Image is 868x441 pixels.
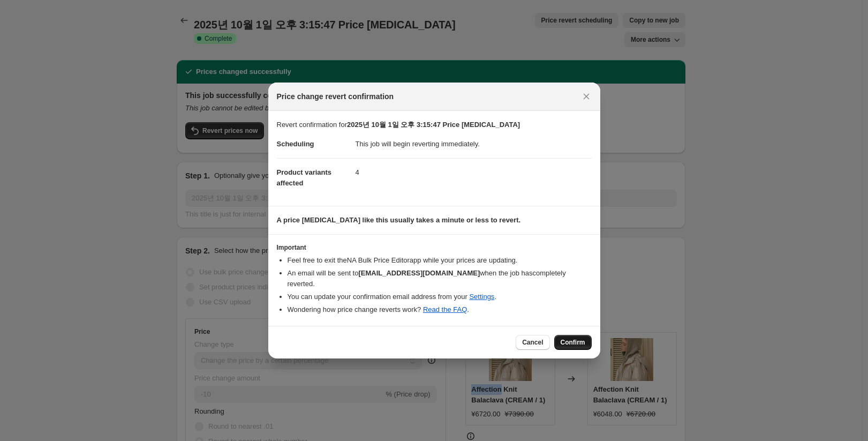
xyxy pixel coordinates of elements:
[516,335,549,350] button: Cancel
[356,130,592,158] dd: This job will begin reverting immediately.
[554,335,592,350] button: Confirm
[277,168,332,187] span: Product variants affected
[277,91,394,102] span: Price change revert confirmation
[423,305,467,313] a: Read the FAQ
[288,304,592,315] li: Wondering how price change reverts work? .
[288,268,592,289] li: An email will be sent to when the job has completely reverted .
[347,121,520,129] b: 2025년 10월 1일 오후 3:15:47 Price [MEDICAL_DATA]
[561,338,585,347] span: Confirm
[277,140,314,148] span: Scheduling
[277,119,592,130] p: Revert confirmation for
[277,243,592,252] h3: Important
[522,338,543,347] span: Cancel
[469,293,494,301] a: Settings
[288,255,592,266] li: Feel free to exit the NA Bulk Price Editor app while your prices are updating.
[356,158,592,186] dd: 4
[579,89,594,104] button: Close
[277,216,521,224] b: A price [MEDICAL_DATA] like this usually takes a minute or less to revert.
[358,269,480,277] b: [EMAIL_ADDRESS][DOMAIN_NAME]
[288,291,592,302] li: You can update your confirmation email address from your .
